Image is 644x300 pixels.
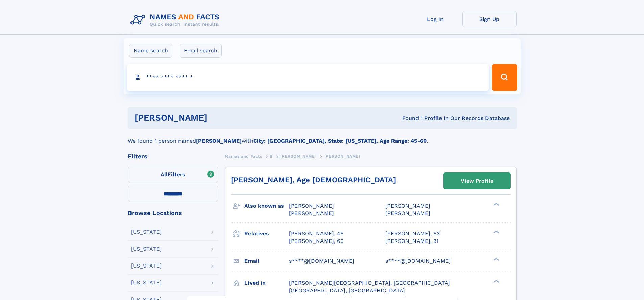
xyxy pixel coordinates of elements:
[128,129,517,145] div: We found 1 person named with .
[270,154,273,159] span: B
[131,229,162,235] div: [US_STATE]
[492,230,500,234] div: ❯
[324,154,360,159] span: [PERSON_NAME]
[408,11,462,27] a: Log In
[280,152,316,160] a: [PERSON_NAME]
[161,171,168,178] span: All
[127,64,489,91] input: search input
[128,11,225,29] img: Logo Names and Facts
[289,230,344,237] a: [PERSON_NAME], 46
[231,176,396,184] a: [PERSON_NAME], Age [DEMOGRAPHIC_DATA]
[280,154,316,159] span: [PERSON_NAME]
[128,153,218,159] div: Filters
[289,280,450,286] span: [PERSON_NAME][GEOGRAPHIC_DATA], [GEOGRAPHIC_DATA]
[253,138,427,144] b: City: [GEOGRAPHIC_DATA], State: [US_STATE], Age Range: 45-60
[444,173,510,189] a: View Profile
[492,257,500,261] div: ❯
[244,255,289,267] h3: Email
[244,277,289,289] h3: Lived in
[462,11,517,27] a: Sign Up
[385,237,438,245] a: [PERSON_NAME], 31
[492,64,517,91] button: Search Button
[289,237,344,245] a: [PERSON_NAME], 60
[270,152,273,160] a: B
[180,44,222,58] label: Email search
[244,228,289,239] h3: Relatives
[131,280,162,285] div: [US_STATE]
[244,200,289,212] h3: Also known as
[196,138,242,144] b: [PERSON_NAME]
[129,44,172,58] label: Name search
[385,203,430,209] span: [PERSON_NAME]
[492,279,500,283] div: ❯
[289,203,334,209] span: [PERSON_NAME]
[131,246,162,252] div: [US_STATE]
[135,114,305,122] h1: [PERSON_NAME]
[289,210,334,216] span: [PERSON_NAME]
[305,115,510,122] div: Found 1 Profile In Our Records Database
[128,167,218,183] label: Filters
[385,210,430,216] span: [PERSON_NAME]
[289,287,405,294] span: [GEOGRAPHIC_DATA], [GEOGRAPHIC_DATA]
[225,152,262,160] a: Names and Facts
[131,263,162,269] div: [US_STATE]
[461,173,493,189] div: View Profile
[385,230,440,237] a: [PERSON_NAME], 63
[128,210,218,216] div: Browse Locations
[492,202,500,207] div: ❯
